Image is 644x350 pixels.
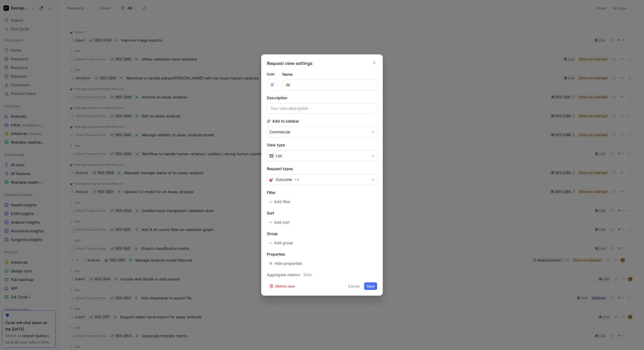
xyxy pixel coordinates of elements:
button: 🎯Outcome+4 [267,174,377,185]
img: 🎯 [269,177,274,182]
button: Commercial [267,127,377,137]
button: Delete view [267,282,297,290]
h2: Sort [267,210,377,216]
h2: Properties [267,251,377,257]
button: Add group [267,239,296,247]
span: Add group [274,240,294,246]
h2: Description [267,95,287,101]
button: Add filter [267,198,293,206]
h2: Request types [267,166,377,172]
h2: Name [282,71,293,78]
h2: Add to sidebar [267,118,299,124]
button: List [267,150,377,161]
div: Hide properties [275,260,302,267]
input: Your view description [267,103,377,114]
span: Add sort [274,219,290,226]
span: Soon [303,272,313,278]
span: + 4 [294,176,299,183]
button: Hide properties [267,260,305,267]
h2: Aggregate metrics [267,272,377,278]
label: Icon [267,71,278,77]
input: Your view name [282,80,377,90]
button: Cancel [346,282,362,290]
h2: Filter [267,189,377,196]
h2: Request view settings [267,60,313,67]
h2: Group [267,230,377,237]
h2: View type [267,142,377,148]
button: Save [364,282,377,290]
span: Outcome [276,176,292,183]
span: Add filter [274,199,291,205]
button: Add sort [267,219,293,226]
